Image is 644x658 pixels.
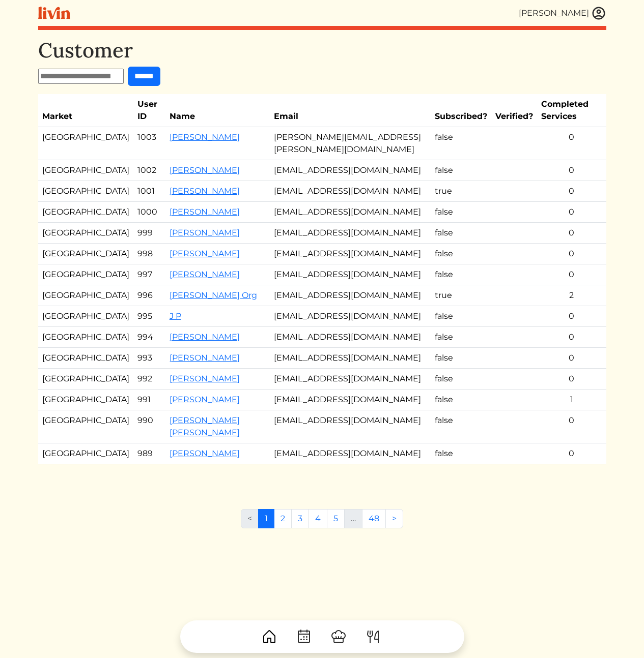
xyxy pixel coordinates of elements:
[38,160,133,181] td: [GEOGRAPHIC_DATA]
[38,306,133,327] td: [GEOGRAPHIC_DATA]
[133,127,165,160] td: 1003
[170,249,240,258] a: [PERSON_NAME]
[537,244,606,264] td: 0
[38,127,133,160] td: [GEOGRAPHIC_DATA]
[133,285,165,306] td: 996
[38,327,133,348] td: [GEOGRAPHIC_DATA]
[270,94,431,127] th: Email
[133,327,165,348] td: 994
[270,244,431,264] td: [EMAIL_ADDRESS][DOMAIN_NAME]
[537,327,606,348] td: 0
[537,202,606,223] td: 0
[38,348,133,369] td: [GEOGRAPHIC_DATA]
[38,244,133,264] td: [GEOGRAPHIC_DATA]
[38,285,133,306] td: [GEOGRAPHIC_DATA]
[537,94,606,127] th: Completed Services
[431,160,491,181] td: false
[431,327,491,348] td: false
[38,443,133,464] td: [GEOGRAPHIC_DATA]
[537,443,606,464] td: 0
[270,348,431,369] td: [EMAIL_ADDRESS][DOMAIN_NAME]
[327,509,345,528] a: 5
[133,306,165,327] td: 995
[537,223,606,244] td: 0
[431,410,491,443] td: false
[537,369,606,390] td: 0
[165,94,270,127] th: Name
[537,264,606,285] td: 0
[170,228,240,237] a: [PERSON_NAME]
[270,443,431,464] td: [EMAIL_ADDRESS][DOMAIN_NAME]
[431,181,491,202] td: true
[133,348,165,369] td: 993
[133,390,165,410] td: 991
[270,285,431,306] td: [EMAIL_ADDRESS][DOMAIN_NAME]
[537,390,606,410] td: 1
[291,509,309,528] a: 3
[133,160,165,181] td: 1002
[170,132,240,142] a: [PERSON_NAME]
[431,244,491,264] td: false
[133,264,165,285] td: 997
[170,353,240,363] a: [PERSON_NAME]
[170,207,240,217] a: [PERSON_NAME]
[270,410,431,443] td: [EMAIL_ADDRESS][DOMAIN_NAME]
[431,223,491,244] td: false
[431,202,491,223] td: false
[431,306,491,327] td: false
[491,94,537,127] th: Verified?
[170,165,240,175] a: [PERSON_NAME]
[38,181,133,202] td: [GEOGRAPHIC_DATA]
[38,390,133,410] td: [GEOGRAPHIC_DATA]
[133,94,165,127] th: User ID
[537,285,606,306] td: 2
[38,410,133,443] td: [GEOGRAPHIC_DATA]
[170,374,240,383] a: [PERSON_NAME]
[537,348,606,369] td: 0
[537,127,606,160] td: 0
[270,327,431,348] td: [EMAIL_ADDRESS][DOMAIN_NAME]
[537,181,606,202] td: 0
[537,410,606,443] td: 0
[330,629,347,645] img: ChefHat-a374fb509e4f37eb0702ca99f5f64f3b6956810f32a249b33092029f8484b388.svg
[274,509,292,528] a: 2
[537,160,606,181] td: 0
[133,410,165,443] td: 990
[431,390,491,410] td: false
[170,415,240,437] a: [PERSON_NAME] [PERSON_NAME]
[431,264,491,285] td: false
[170,186,240,196] a: [PERSON_NAME]
[431,369,491,390] td: false
[258,509,274,528] a: 1
[133,223,165,244] td: 999
[385,509,403,528] a: Next
[270,202,431,223] td: [EMAIL_ADDRESS][DOMAIN_NAME]
[170,311,181,321] a: J P
[38,264,133,285] td: [GEOGRAPHIC_DATA]
[261,629,277,645] img: House-9bf13187bcbb5817f509fe5e7408150f90897510c4275e13d0d5fca38e0b5951.svg
[38,202,133,223] td: [GEOGRAPHIC_DATA]
[591,6,606,21] img: user_account-e6e16d2ec92f44fc35f99ef0dc9cddf60790bfa021a6ecb1c896eb5d2907b31c.svg
[537,306,606,327] td: 0
[38,94,133,127] th: Market
[270,127,431,160] td: [PERSON_NAME][EMAIL_ADDRESS][PERSON_NAME][DOMAIN_NAME]
[519,7,589,19] div: [PERSON_NAME]
[296,629,312,645] img: CalendarDots-5bcf9d9080389f2a281d69619e1c85352834be518fbc73d9501aef674afc0d57.svg
[38,7,70,19] img: livin-logo-a0d97d1a881af30f6274990eb6222085a2533c92bbd1e4f22c21b4f0d0e3210c.svg
[431,94,491,127] th: Subscribed?
[170,270,240,279] a: [PERSON_NAME]
[38,223,133,244] td: [GEOGRAPHIC_DATA]
[431,285,491,306] td: true
[270,306,431,327] td: [EMAIL_ADDRESS][DOMAIN_NAME]
[309,509,327,528] a: 4
[170,332,240,342] a: [PERSON_NAME]
[170,448,240,458] a: [PERSON_NAME]
[270,181,431,202] td: [EMAIL_ADDRESS][DOMAIN_NAME]
[270,390,431,410] td: [EMAIL_ADDRESS][DOMAIN_NAME]
[270,160,431,181] td: [EMAIL_ADDRESS][DOMAIN_NAME]
[133,202,165,223] td: 1000
[270,369,431,390] td: [EMAIL_ADDRESS][DOMAIN_NAME]
[133,369,165,390] td: 992
[431,127,491,160] td: false
[170,290,257,300] a: [PERSON_NAME] Org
